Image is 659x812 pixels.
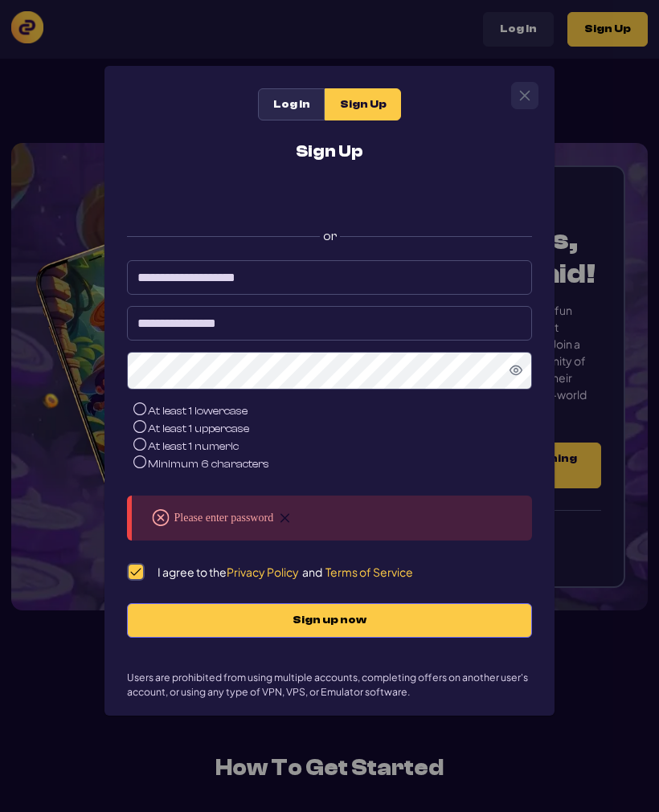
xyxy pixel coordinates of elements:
[161,181,498,216] iframe: Sign in with Google Button
[127,603,532,638] button: Sign up now
[133,420,532,438] li: At least 1 uppercase
[133,455,532,473] li: Minimum 6 characters
[127,670,532,700] p: Users are prohibited from using multiple accounts, completing offers on another user's account, o...
[227,565,299,579] span: Privacy Policy
[510,364,522,377] svg: Show Password
[158,565,413,579] p: I agree to the and
[325,88,401,120] div: Sign Up
[512,83,538,108] button: Close
[296,143,363,160] h2: Sign Up
[144,614,515,627] span: Sign up now
[258,88,325,120] div: Log In
[279,512,291,524] img: Close
[174,512,274,524] span: Please enter password
[133,402,532,420] li: At least 1 lowercase
[169,181,490,216] div: Sign in with Google. Opens in new tab
[273,98,310,112] span: Log In
[127,214,532,249] label: or
[152,509,170,526] img: Error icon
[133,438,532,455] li: At least 1 numeric
[325,565,413,579] span: Terms of Service
[340,98,387,112] span: Sign Up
